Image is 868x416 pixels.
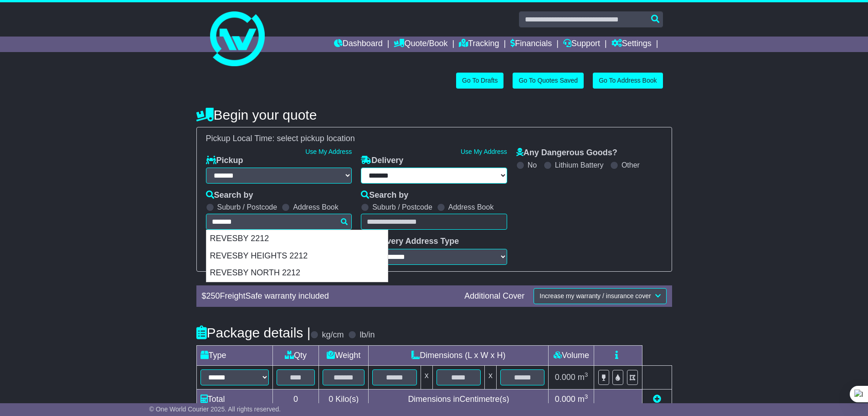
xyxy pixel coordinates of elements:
span: Increase my warranty / insurance cover [539,292,651,300]
div: REVESBY HEIGHTS 2212 [206,247,388,265]
td: Type [196,345,272,365]
label: Address Book [293,203,339,211]
label: Lithium Battery [555,161,604,169]
td: Weight [319,345,369,365]
span: 0 [329,395,333,404]
label: Other [621,161,640,169]
h4: Begin your quote [196,107,672,122]
label: lb/in [360,330,375,340]
label: Pickup [206,156,243,166]
label: No [528,161,537,169]
a: Quote/Book [394,37,447,52]
h4: Package details | [196,325,311,340]
a: Go To Address Book [593,73,663,89]
td: Dimensions (L x W x H) [369,345,549,365]
a: Support [563,37,600,52]
td: Kilo(s) [319,389,369,409]
a: Use My Address [461,148,507,155]
div: Additional Cover [460,291,529,301]
label: Delivery Address Type [361,237,459,247]
div: REVESBY 2212 [206,230,388,247]
a: Settings [611,37,652,52]
span: m [578,373,588,382]
td: Total [196,389,272,409]
sup: 3 [585,371,588,378]
a: Add new item [653,395,661,404]
span: 0.000 [555,373,575,382]
td: Qty [272,345,319,365]
a: Financials [510,37,552,52]
label: kg/cm [322,330,344,340]
span: 0.000 [555,395,575,404]
td: x [421,365,432,389]
div: $ FreightSafe warranty included [197,291,460,301]
label: Address Book [448,203,494,211]
td: x [485,365,497,389]
label: Delivery [361,156,403,166]
td: Volume [549,345,594,365]
a: Use My Address [305,148,352,155]
label: Suburb / Postcode [217,203,277,211]
span: m [578,395,588,404]
label: Search by [206,190,253,200]
div: REVESBY NORTH 2212 [206,264,388,282]
div: Pickup Local Time: [201,134,667,144]
span: 250 [206,291,220,300]
label: Search by [361,190,408,200]
label: Suburb / Postcode [372,203,432,211]
span: © One World Courier 2025. All rights reserved. [149,405,281,413]
a: Tracking [459,37,499,52]
span: select pickup location [277,134,355,143]
label: Any Dangerous Goods? [516,148,617,158]
td: 0 [272,389,319,409]
a: Go To Drafts [456,73,503,89]
sup: 3 [585,393,588,400]
button: Increase my warranty / insurance cover [534,288,666,304]
a: Go To Quotes Saved [513,73,584,89]
a: Dashboard [334,37,383,52]
td: Dimensions in Centimetre(s) [369,389,549,409]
